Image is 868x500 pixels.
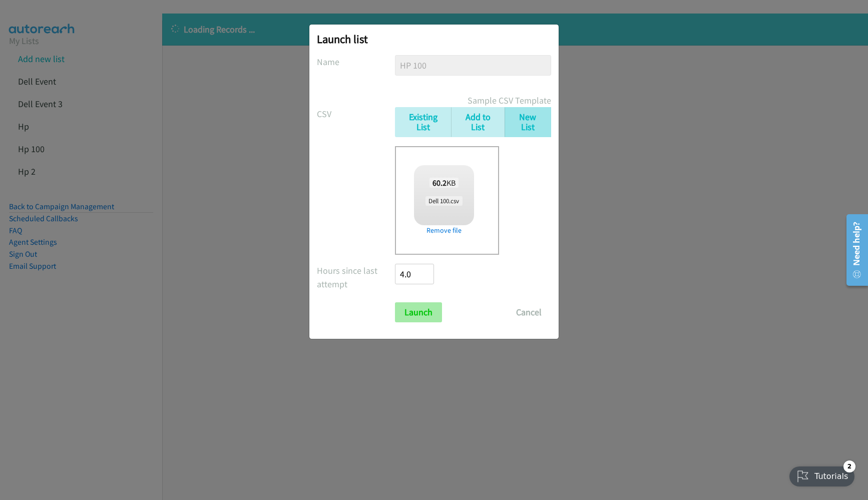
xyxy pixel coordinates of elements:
a: Remove file [414,225,474,236]
input: Launch [395,302,442,322]
strong: 60.2 [432,178,447,188]
button: Cancel [507,302,551,322]
a: Sample CSV Template [468,94,551,107]
label: Hours since last attempt [317,264,395,291]
span: KB [429,178,459,188]
a: Existing List [395,107,451,138]
iframe: Resource Center [839,210,868,290]
iframe: Checklist [783,456,860,492]
span: Dell 100.csv [425,196,462,206]
label: Name [317,55,395,69]
a: New List [505,107,551,138]
h2: Launch list [317,32,551,46]
label: CSV [317,107,395,121]
a: Add to List [451,107,505,138]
